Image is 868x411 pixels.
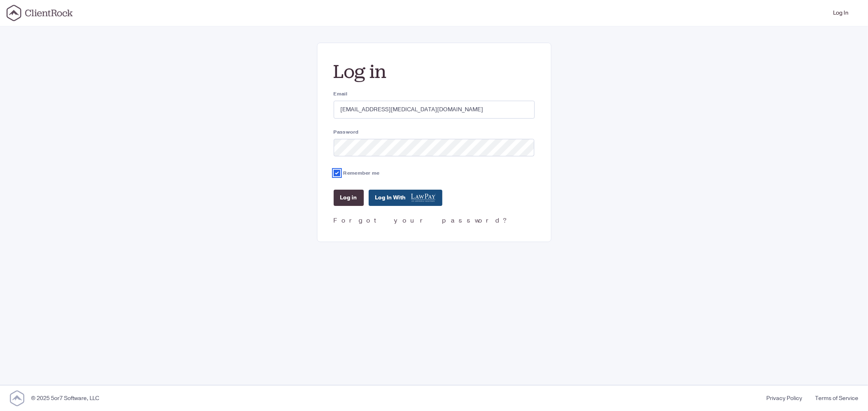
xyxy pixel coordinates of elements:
[334,128,535,136] label: Password
[334,90,535,97] label: Email
[809,394,858,402] a: Terms of Service
[343,169,380,177] label: Remember me
[334,59,535,84] h2: Log in
[334,190,364,206] input: Log in
[369,190,442,206] a: Log In With
[31,394,99,402] div: © 2025 5or7 Software, LLC
[334,216,510,225] a: Forgot your password?
[830,3,852,23] a: Log In
[334,101,535,119] input: you@example.com
[760,394,809,402] a: Privacy Policy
